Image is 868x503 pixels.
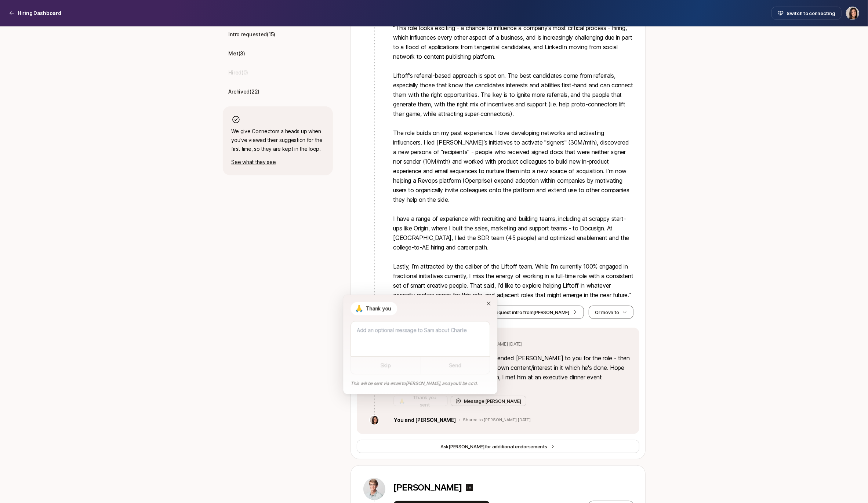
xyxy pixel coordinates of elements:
p: This will be sent via email to [PERSON_NAME] , and you'll be cc'd. [351,380,490,387]
img: Eleanor Morgan [846,7,859,19]
p: We give Connectors a heads up when you've viewed their suggestion for the first time, so they are... [232,127,324,153]
button: Eleanor Morgan [846,7,859,20]
img: 71d7b91d_d7cb_43b4_a7ea_a9b2f2cc6e03.jpg [370,416,379,424]
span: [PERSON_NAME] [448,444,485,449]
p: " Hi [PERSON_NAME]'d already recommended [PERSON_NAME] to you for the role - then shared it to hi... [393,353,631,391]
p: You and [PERSON_NAME] [394,416,456,424]
img: 076a9541_edec_4a59_9b17_2dac6a9b3e88.jpg [363,478,385,500]
p: Hiring Dashboard [18,9,61,18]
p: Shared to [PERSON_NAME] [DATE] [463,418,531,423]
p: Archived ( 22 ) [229,87,260,96]
button: Request intro from[PERSON_NAME] [486,306,584,319]
p: Intro requested ( 15 ) [229,30,276,39]
button: Ask[PERSON_NAME]for additional endorsements [357,440,639,453]
p: 🙏 [355,303,363,314]
p: Thank you [366,304,391,313]
span: Switch to connecting [787,10,835,17]
p: See what they see [232,158,324,167]
p: Met ( 3 ) [229,49,245,58]
button: Or move to [589,306,633,319]
span: Ask for additional endorsements [440,443,547,450]
p: " This role looks exciting - a chance to influence a company’s most critical process - hiring, wh... [393,23,633,300]
p: Hired ( 0 ) [229,68,248,77]
button: Switch to connecting [771,7,842,20]
button: Message [PERSON_NAME] [451,396,527,406]
p: [PERSON_NAME] [393,482,462,493]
